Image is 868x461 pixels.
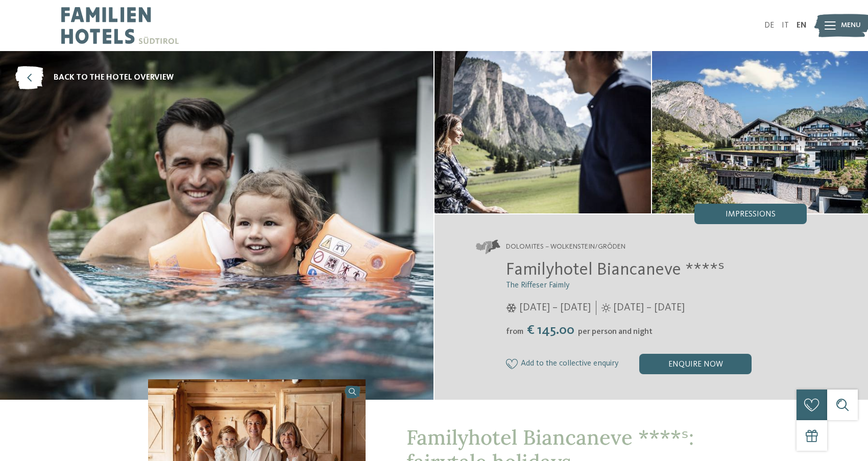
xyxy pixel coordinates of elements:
[519,301,591,315] span: [DATE] – [DATE]
[506,261,725,279] span: Familyhotel Biancaneve ****ˢ
[521,359,619,369] span: Add to the collective enquiry
[797,21,807,30] a: EN
[764,21,774,30] a: DE
[54,72,174,83] span: back to the hotel overview
[506,328,523,336] span: from
[524,324,577,337] span: € 145.00
[726,210,776,219] span: Impressions
[639,354,752,374] div: enquire now
[601,303,611,312] i: Opening times in summer
[506,242,625,252] span: Dolomites – Wolkenstein/Gröden
[435,51,651,213] img: Our family hotel in Wolkenstein: fairytale holiday
[613,301,685,315] span: [DATE] – [DATE]
[15,66,174,89] a: back to the hotel overview
[841,20,861,31] span: Menu
[506,303,517,312] i: Opening times in winter
[506,281,570,289] span: The Riffeser Faimly
[578,328,653,336] span: per person and night
[782,21,789,30] a: IT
